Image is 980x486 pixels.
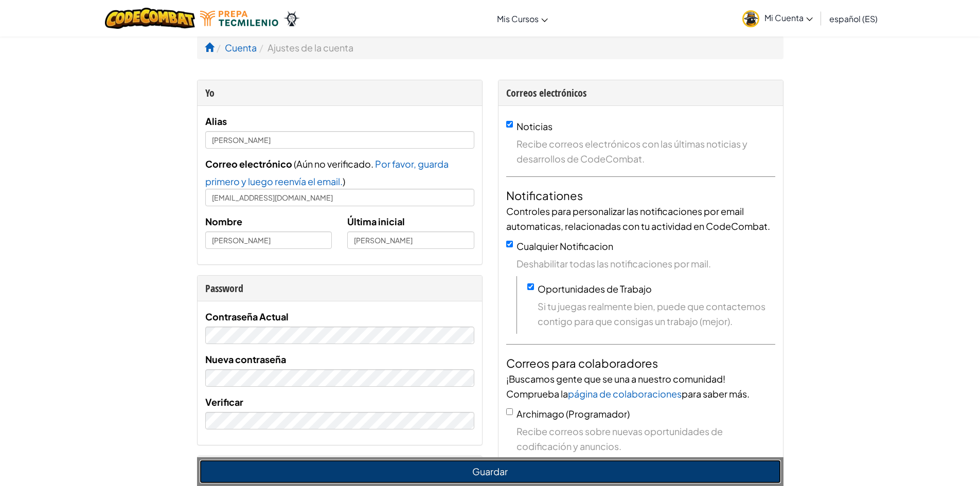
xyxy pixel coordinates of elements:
[347,214,405,229] label: Última inicial
[225,42,257,53] a: Cuenta
[292,158,296,170] span: (
[497,13,539,24] span: Mis Cursos
[200,11,278,26] img: Tecmilenio logo
[516,240,613,252] label: Cualquier Notificacion
[506,355,775,371] h4: Correos para colaboradores
[516,256,775,271] span: Deshabilitar todas las notificaciones por mail.
[205,114,227,129] label: Alias
[205,158,292,170] span: Correo electrónico
[205,85,474,100] div: Yo
[205,214,242,229] label: Nombre
[568,388,682,400] a: página de colaboraciones
[343,175,345,187] span: )
[764,12,813,23] span: Mi Cuenta
[566,408,630,420] span: (Programador)
[742,10,759,27] img: avatar
[506,373,725,400] span: ¡Buscamos gente que se una a nuestro comunidad! Comprueba la
[506,187,775,204] h4: Notificationes
[200,460,781,483] button: Guardar
[257,40,353,55] li: Ajustes de la cuenta
[205,352,286,367] label: Nueva contraseña
[506,205,770,232] span: Controles para personalizar las notificaciones por email automaticas, relacionadas con tu activid...
[682,388,750,400] span: para saber más.
[737,2,818,34] a: Mi Cuenta
[506,85,775,100] div: Correos electrónicos
[516,136,775,166] span: Recibe correos electrónicos con las últimas noticias y desarrollos de CodeCombat.
[516,424,775,454] span: Recibe correos sobre nuevas oportunidades de codificación y anuncios.
[205,394,243,409] label: Verificar
[538,283,652,295] label: Oportunidades de Trabajo
[516,120,553,132] label: Noticias
[538,299,775,329] span: Si tu juegas realmente bien, puede que contactemos contigo para que consigas un trabajo (mejor).
[829,13,878,24] span: español (ES)
[824,5,883,32] a: español (ES)
[296,158,375,170] span: Aún no verificado.
[516,408,564,420] span: Archimago
[205,281,474,296] div: Password
[492,5,553,32] a: Mis Cursos
[105,8,195,29] img: CodeCombat logo
[205,309,289,324] label: Contraseña Actual
[283,11,300,26] img: Ozaria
